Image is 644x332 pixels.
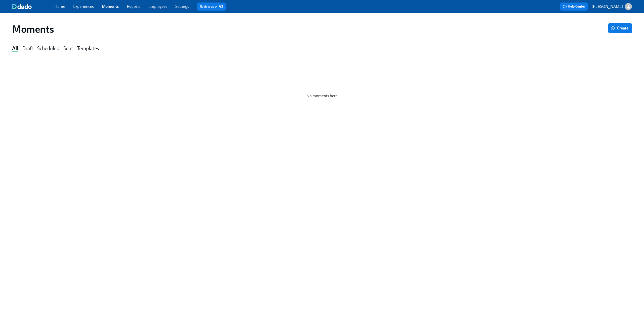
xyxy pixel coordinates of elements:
[592,4,623,9] p: [PERSON_NAME]
[54,4,65,9] a: Home
[63,45,73,52] button: Sent
[148,4,167,9] a: Employees
[200,4,223,9] a: Review us on G2
[175,4,189,9] a: Settings
[37,45,59,52] button: Scheduled
[102,4,119,9] a: Moments
[608,23,632,33] button: Create
[12,58,632,134] div: No moments here
[592,3,632,10] button: [PERSON_NAME]
[12,45,18,52] button: All
[612,26,628,31] span: Create
[22,45,33,52] button: Draft
[12,4,54,9] a: dado
[127,4,140,9] a: Reports
[560,3,588,11] button: Help Center
[563,4,585,9] span: Help Center
[197,3,226,11] button: Review us on G2
[73,4,94,9] a: Experiences
[77,45,99,52] button: Templates
[12,23,54,35] h1: Moments
[12,4,32,9] img: dado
